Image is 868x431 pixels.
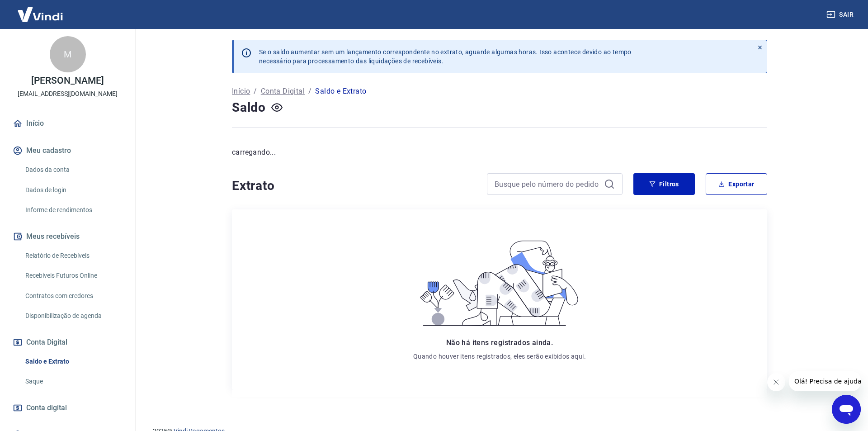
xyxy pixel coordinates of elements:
[633,173,695,195] button: Filtros
[232,99,266,117] h4: Saldo
[832,395,861,424] iframe: Botão para abrir a janela de mensagens
[11,0,70,28] img: Vindi
[11,227,124,246] button: Meus recebíveis
[825,6,857,23] button: Sair
[22,161,124,179] a: Dados da conta
[11,114,124,133] a: Início
[315,86,366,97] p: Saldo e Extrato
[22,181,124,199] a: Dados de login
[18,89,118,99] p: [EMAIL_ADDRESS][DOMAIN_NAME]
[232,177,476,195] h4: Extrato
[26,402,67,414] span: Conta digital
[22,246,124,265] a: Relatório de Recebíveis
[767,373,785,391] iframe: Fechar mensagem
[11,141,124,161] button: Meu cadastro
[413,352,586,361] p: Quando houver itens registrados, eles serão exibidos aqui.
[308,86,311,97] p: /
[11,398,124,418] a: Conta digital
[22,307,124,325] a: Disponibilização de agenda
[22,352,124,371] a: Saldo e Extrato
[706,173,767,195] button: Exportar
[259,47,632,66] p: Se o saldo aumentar sem um lançamento correspondente no extrato, aguarde algumas horas. Isso acon...
[22,266,124,285] a: Recebíveis Futuros Online
[495,177,600,191] input: Busque pelo número do pedido
[31,76,104,85] p: [PERSON_NAME]
[232,147,767,158] p: carregando...
[789,371,861,391] iframe: Mensagem da empresa
[254,86,257,97] p: /
[232,86,250,97] a: Início
[50,36,86,72] div: M
[22,201,124,219] a: Informe de rendimentos
[11,332,124,352] button: Conta Digital
[261,86,305,97] a: Conta Digital
[22,287,124,305] a: Contratos com credores
[5,6,76,14] span: Olá! Precisa de ajuda?
[22,372,124,391] a: Saque
[446,338,553,347] span: Não há itens registrados ainda.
